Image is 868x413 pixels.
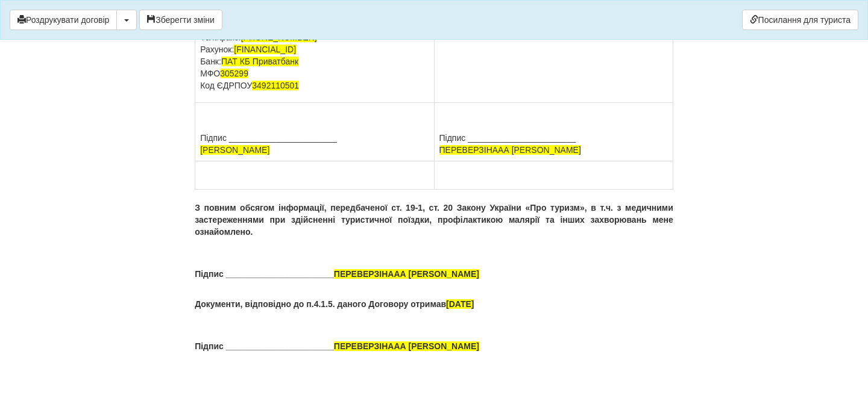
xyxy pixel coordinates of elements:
[446,299,474,309] span: [DATE]
[195,298,673,310] p: Документи, відповідно до п.4.1.5. даного Договору отримав
[139,10,222,30] button: Зберегти зміни
[195,340,673,352] p: Підпис _______________________
[742,10,858,30] a: Посилання для туриста
[434,103,673,161] td: Підпис _______________________
[439,145,581,155] span: ПЕРЕВЕРЗІНААА [PERSON_NAME]
[234,45,296,54] span: [FINANCIAL_ID]
[252,81,299,90] span: 3492110501
[195,202,673,238] p: З повним обсягом інформації, передбаченої ст. 19-1, ст. 20 Закону України «Про туризм», в т.ч. з ...
[10,10,117,30] button: Роздрукувати договір
[220,69,248,78] span: 305299
[334,341,479,351] span: ПЕРЕВЕРЗІНААА [PERSON_NAME]
[200,145,269,155] span: [PERSON_NAME]
[334,269,479,279] span: ПЕРЕВЕРЗІНААА [PERSON_NAME]
[195,103,434,161] td: Підпис _______________________
[221,57,298,66] span: ПАТ КБ Приватбанк
[195,268,673,280] p: Підпис _______________________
